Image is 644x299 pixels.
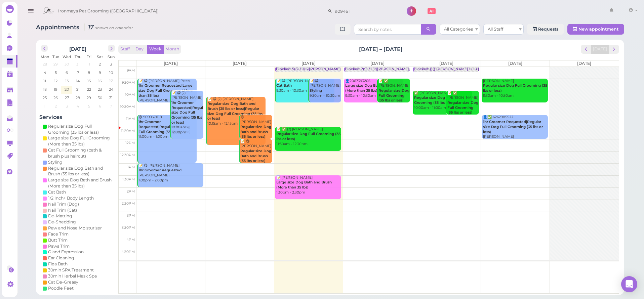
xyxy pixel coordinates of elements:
span: New appointment [578,27,618,32]
b: 1hr Groomer Requested [138,168,182,172]
h2: [DATE] [70,45,87,52]
span: 28 [75,95,81,101]
b: 1hr Groomer Requested|Regular size Dog Full Grooming (35 lbs or less) [138,120,191,134]
div: Cat Full Grooming (bath & brush plus haircut) [48,147,113,159]
div: Open Intercom Messenger [621,276,637,292]
div: Large size Dog Bath and Brush (More than 35 lbs) [48,177,113,189]
span: 2 [98,61,102,67]
span: [DATE] [577,61,592,66]
div: 👤✅ 6262905522 [PERSON_NAME] 11:00am - 12:00pm [483,115,548,144]
span: All Categories [444,27,473,32]
b: Regular size Dog Full Grooming (35 lbs or less) [447,100,478,115]
span: 10 [109,70,114,76]
span: [DATE] [164,61,178,66]
span: Ironmaya Pet Grooming ([GEOGRAPHIC_DATA]) [58,2,159,20]
span: 25 [42,95,47,101]
span: 22 [86,86,92,92]
input: Search customer [332,6,398,16]
div: Paw and Nose Moisturizer [48,225,102,231]
h4: Services [39,114,117,120]
span: [DATE] [301,61,316,66]
span: 16 [97,78,103,84]
span: 1 [88,61,90,67]
span: 12 [53,78,58,84]
div: De-Shedding [48,219,76,225]
a: Requests [527,24,564,35]
span: 29 [53,61,59,67]
b: Cat Bath [276,83,292,88]
div: 📝 😋 [PERSON_NAME] Press [PERSON_NAME] 9:30am - 10:30am [138,79,197,108]
div: Blocked: 2(9) / 1(7)[PERSON_NAME],[PERSON_NAME] • appointment [345,67,468,72]
div: Cat Bath [48,189,66,195]
span: 17 [109,78,114,84]
span: [DATE] [233,61,247,66]
div: 📝 ✅ [PERSON_NAME] 9:30am - 10:30am [378,79,410,108]
div: 📝 😋 [PERSON_NAME] 9:30am - 10:30am [276,79,334,93]
span: 12:30pm [120,153,135,157]
span: 10am [125,92,135,97]
button: prev [581,45,592,54]
span: 10:30am [120,104,135,109]
div: Cat De-Greasy [48,279,78,285]
small: shown on calendar [95,26,133,30]
b: Regular size Dog Full Grooming (35 lbs or less) [483,83,547,93]
span: Wed [63,54,71,59]
span: 19 [53,86,58,92]
span: 27 [64,95,70,101]
span: 5 [87,103,91,109]
div: 😋 9099671118 11:00am - 1:00pm [138,115,197,139]
span: [DATE] [508,61,522,66]
div: Butt Trim [48,237,68,243]
b: Large size Dog Bath and Brush (More than 35 lbs) [345,83,401,93]
span: 12pm [125,141,135,145]
button: Day [131,45,148,54]
span: 14 [75,78,80,84]
span: 23 [97,86,103,92]
span: 2 [54,103,57,109]
span: 30 [97,95,103,101]
span: 3 [65,103,69,109]
span: 9:30am [122,80,135,85]
input: Search by notes [354,24,421,35]
span: 8 [87,70,91,76]
button: Week [147,45,164,54]
span: 4pm [126,238,135,242]
span: Mon [41,54,49,59]
span: 30 [64,61,70,67]
div: Nail Trim (Cat) [48,207,77,213]
div: Gland Expression [48,249,84,255]
span: Tue [52,54,59,59]
span: 11 [43,78,47,84]
span: 6 [65,70,69,76]
b: Regular size Dog Full Grooming (35 lbs or less) [414,95,458,105]
span: 5 [54,70,57,76]
span: 9am [127,68,135,73]
span: 15 [87,78,91,84]
button: prev [41,45,48,52]
span: 9 [98,70,102,76]
div: Regular size Dog Full Grooming (35 lbs or less) [48,123,113,135]
div: 😋 [PERSON_NAME] 11:00am - 12:00pm [240,115,272,149]
b: Regular size Dog Bath and Brush (35 lbs or less) [241,125,272,139]
span: 24 [108,86,114,92]
b: 1hr Groomer Requested|Regular size Dog Full Grooming (35 lbs or less) [172,100,207,125]
span: 4 [76,103,80,109]
div: Blocked: ()() [PERSON_NAME] Lulu [PERSON_NAME] • [PERSON_NAME] [414,67,545,72]
span: 18 [42,86,47,92]
div: 1/2 Inch+ Body Length [48,195,94,201]
span: Fri [86,54,91,59]
span: 21 [76,86,80,92]
span: 7 [76,70,80,76]
span: 1:30pm [122,177,135,181]
span: 3 [110,61,113,67]
span: 28 [42,61,48,67]
span: [DATE] [370,61,385,66]
span: Sat [97,54,103,59]
div: 30min SPA Treatment [48,267,94,273]
span: All Staff [488,27,503,32]
div: 30min Herbal Mask Spa [48,273,97,279]
h2: [DATE] – [DATE] [359,45,403,53]
div: 📝 😋 (2) [PERSON_NAME] 10:15am - 12:15pm [207,97,266,126]
div: De-Matting [48,213,72,219]
div: 📝 😋 [PERSON_NAME] 12:00pm - 1:00pm [240,139,272,169]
